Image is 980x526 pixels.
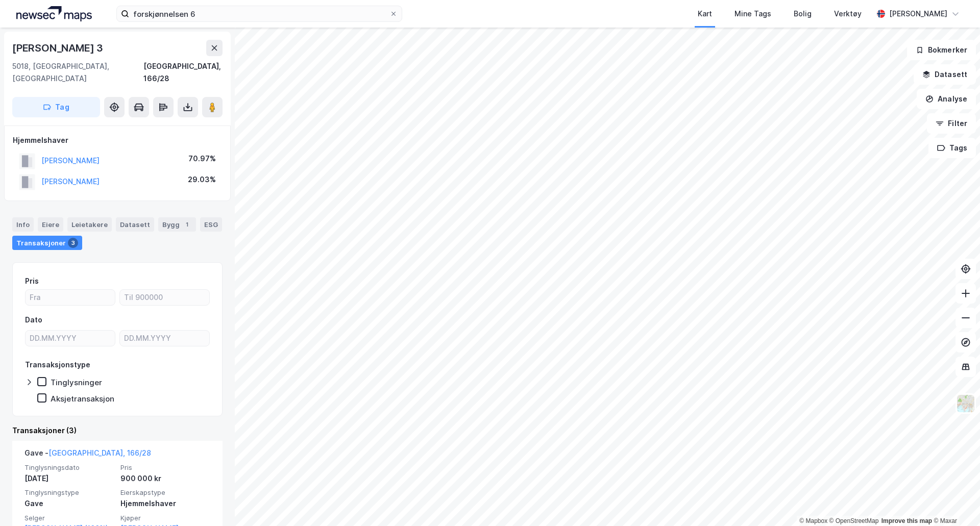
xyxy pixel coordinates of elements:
span: Tinglysningstype [24,488,114,497]
div: Datasett [116,217,154,232]
span: Selger [24,514,114,522]
input: Søk på adresse, matrikkel, gårdeiere, leietakere eller personer [129,6,389,21]
a: Improve this map [881,517,932,524]
div: 5018, [GEOGRAPHIC_DATA], [GEOGRAPHIC_DATA] [12,60,143,85]
span: Kjøper [120,514,210,522]
div: 1 [182,219,192,230]
div: 70.97% [188,153,216,165]
input: DD.MM.YYYY [26,331,115,346]
div: Transaksjonstype [25,359,90,371]
div: Pris [25,275,39,287]
div: Tinglysninger [51,378,102,387]
div: 29.03% [188,173,216,186]
a: OpenStreetMap [829,517,879,524]
div: Dato [25,314,42,326]
div: Kart [698,8,712,20]
div: Bygg [158,217,196,232]
div: [GEOGRAPHIC_DATA], 166/28 [143,60,223,85]
img: Z [956,394,975,413]
img: logo.a4113a55bc3d86da70a041830d287a7e.svg [16,6,92,21]
input: Til 900000 [120,290,209,305]
div: 900 000 kr [120,472,210,485]
div: Leietakere [67,217,112,232]
div: Eiere [38,217,63,232]
span: Tinglysningsdato [24,463,114,472]
div: Hjemmelshaver [120,497,210,510]
div: [PERSON_NAME] 3 [12,40,105,56]
div: ESG [200,217,222,232]
div: Gave - [24,447,151,463]
a: [GEOGRAPHIC_DATA], 166/28 [48,448,151,457]
div: 3 [68,238,78,248]
div: Gave [24,497,114,510]
div: Info [12,217,34,232]
a: Mapbox [799,517,827,524]
div: [DATE] [24,472,114,485]
div: Bolig [794,8,812,20]
button: Filter [927,113,976,134]
button: Datasett [914,64,976,85]
button: Bokmerker [907,40,976,60]
div: Mine Tags [734,8,771,20]
input: DD.MM.YYYY [120,331,209,346]
button: Tags [928,138,976,158]
button: Analyse [917,89,976,109]
div: [PERSON_NAME] [889,8,947,20]
input: Fra [26,290,115,305]
div: Aksjetransaksjon [51,394,114,404]
div: Transaksjoner [12,236,82,250]
span: Eierskapstype [120,488,210,497]
button: Tag [12,97,100,117]
iframe: Chat Widget [929,477,980,526]
div: Transaksjoner (3) [12,424,223,437]
div: Hjemmelshaver [13,134,222,146]
span: Pris [120,463,210,472]
div: Verktøy [834,8,862,20]
div: Kontrollprogram for chat [929,477,980,526]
